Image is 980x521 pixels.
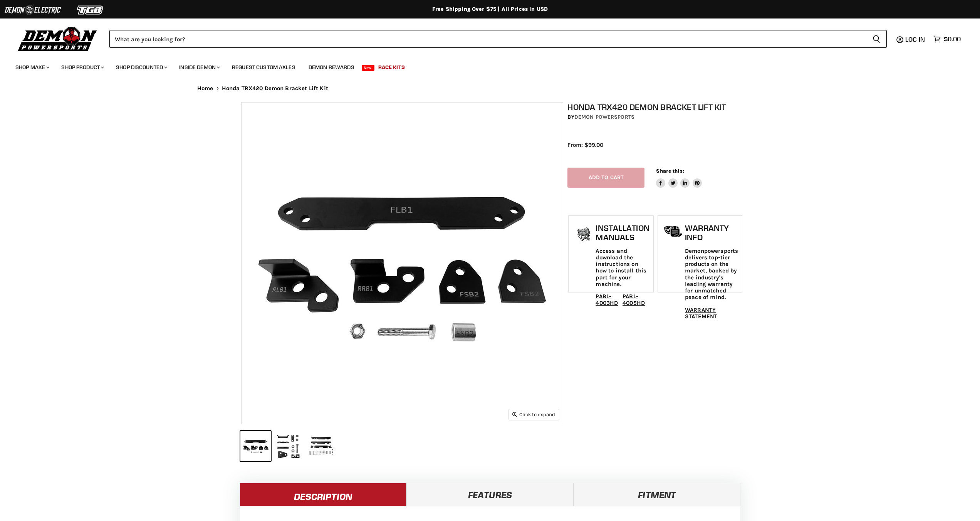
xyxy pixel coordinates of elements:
[62,3,119,17] img: TGB Logo 2
[596,293,618,306] a: PABL-4003HD
[226,59,301,75] a: Request Custom Axles
[4,3,62,17] img: Demon Electric Logo 2
[273,431,304,461] button: IMAGE thumbnail
[623,293,645,306] a: PABL-4005HD
[685,224,738,242] h1: Warranty Info
[373,59,411,75] a: Race Kits
[509,409,559,420] button: Click to expand
[109,30,887,48] form: Product
[567,141,603,148] span: From: $99.00
[685,306,717,320] a: WARRANTY STATEMENT
[656,168,702,188] aside: Share this:
[406,483,573,506] a: Features
[596,224,649,242] h1: Installation Manuals
[110,59,172,75] a: Shop Discounted
[664,225,683,237] img: warranty-icon.png
[197,85,213,92] a: Home
[240,431,271,461] button: IMAGE thumbnail
[222,85,328,92] span: Honda TRX420 Demon Bracket Lift Kit
[930,34,965,45] a: $0.00
[10,59,54,75] a: Shop Make
[303,59,360,75] a: Demon Rewards
[866,30,887,48] button: Search
[567,113,743,121] div: by
[109,30,866,48] input: Search
[362,65,375,71] span: New!
[10,56,959,75] ul: Main menu
[685,248,738,301] p: Demonpowersports delivers top-tier products on the market, backed by the industry's leading warra...
[182,85,798,92] nav: Breadcrumbs
[55,59,109,75] a: Shop Product
[574,225,594,245] img: install_manual-icon.png
[902,36,930,43] a: Log in
[574,483,740,506] a: Fitment
[242,103,563,424] img: IMAGE
[596,248,649,288] p: Access and download the instructions on how to install this part for your machine.
[240,483,406,506] a: Description
[567,102,743,112] h1: Honda TRX420 Demon Bracket Lift Kit
[173,59,225,75] a: Inside Demon
[182,6,798,13] div: Free Shipping Over $75 | All Prices In USD
[656,168,684,174] span: Share this:
[306,431,336,461] button: Honda TRX420 Demon Bracket Lift Kit thumbnail
[574,114,634,120] a: Demon Powersports
[944,35,961,43] span: $0.00
[15,25,100,52] img: Demon Powersports
[905,35,925,43] span: Log in
[512,412,555,417] span: Click to expand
